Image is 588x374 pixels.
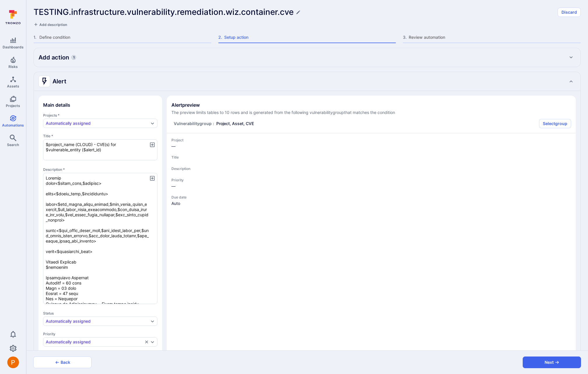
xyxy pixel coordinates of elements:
span: The preview limits tables to 10 rows and is generated from the following vulnerability group that... [171,110,571,115]
span: Add description [39,22,67,27]
h2: Alert action settings [38,75,66,87]
span: Project, Asset, CVE [216,121,254,127]
span: Search [7,143,19,147]
button: Expand dropdown [150,340,155,344]
button: Automatically assigned [46,319,149,324]
span: Dashboards [3,45,24,49]
button: Expand dropdown [150,319,155,324]
span: Priority [171,178,571,182]
p: Priority [43,332,157,336]
h2: Add action [38,53,69,62]
span: Setup action [224,34,396,40]
div: Automatically assigned [46,340,91,344]
span: 2 . [218,34,223,40]
span: Define condition [39,34,211,40]
h2: Alert preview [171,102,571,108]
span: Assets [7,84,19,88]
span: Project [171,138,571,142]
button: Selectgroup [539,119,571,128]
span: Risks [8,64,18,69]
span: Due date [171,195,571,199]
button: Next [523,357,581,368]
span: Automations [2,123,24,127]
div: Status toggle [43,311,157,326]
textarea: Loremip dolor<$sitam_cons,$adipisc> elits<$doeiu_temp,$incididuntu> labor<$etd_magna_aliqu_enimad... [43,173,157,304]
div: Peter Baker [7,357,19,368]
div: alert fields overview [171,138,571,206]
span: Projects [6,103,20,108]
span: Vulnerability group [174,121,212,127]
div: Automatically assigned [46,319,91,324]
span: 1 . [34,34,38,40]
span: Review automation [409,34,581,40]
button: Automatically assigned [46,121,149,126]
button: Clear selection [144,340,149,344]
span: alert due date [171,201,571,206]
button: Add description [34,22,67,27]
label: Description * [43,167,157,172]
span: Actions counter [71,55,76,60]
button: Automatically assigned [46,340,143,344]
span: Description [171,166,571,171]
h1: TESTING.infrastructure.vulnerability.remediation.wiz.container.cve [34,7,294,17]
textarea: $project_name (CLOUD) - CVE(s) for $vulnerable_entity ($alert_id) [43,139,157,160]
span: 3 . [403,34,408,40]
div: Expand [34,48,580,67]
div: Projects * toggle [43,113,157,128]
button: Edit title [296,10,301,15]
button: Discard [558,8,581,17]
span: Status [43,311,157,315]
img: ACg8ocICMCW9Gtmm-eRbQDunRucU07-w0qv-2qX63v-oG-s=s96-c [7,357,19,368]
div: Collapse Alert action settings [34,72,580,91]
span: Title [171,155,571,159]
label: Title * [43,134,157,138]
span: alert project [171,143,571,149]
button: Back [33,357,92,368]
button: Expand dropdown [150,121,155,126]
div: Automatically assigned [46,121,91,126]
span: : [213,121,214,127]
span: alert priority [171,183,571,189]
span: Projects * [43,113,157,117]
h2: Main details [43,102,70,108]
